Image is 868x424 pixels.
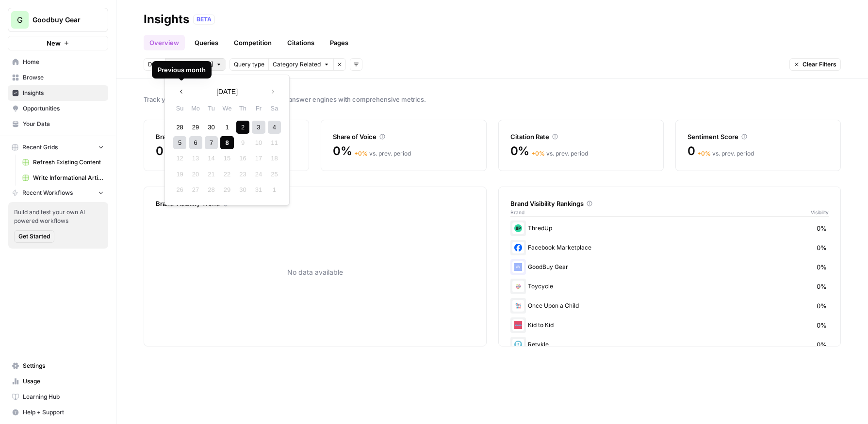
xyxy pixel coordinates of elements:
div: vs. prev. period [697,149,754,158]
img: a40hqxhm8szh0ej2eu9sqt79yi3r [512,319,524,331]
div: Mo [189,102,202,115]
div: vs. prev. period [354,149,411,158]
div: Not available Wednesday, October 22nd, 2025 [220,168,233,181]
span: Your Data [23,120,104,128]
div: Choose Sunday, October 5th, 2025 [173,136,186,149]
div: Not available Thursday, October 16th, 2025 [236,152,249,165]
span: Recent Grids [22,143,58,152]
img: whxio477lppyd0x81nqrdhvkf8wo [512,242,524,253]
button: Clear Filters [789,58,841,71]
div: Choose Tuesday, September 30th, 2025 [205,121,218,134]
div: Brand Visibility Rankings [510,199,829,208]
div: Facebook Marketplace [510,240,829,255]
div: Kid to Kid [510,317,829,333]
a: Home [8,54,108,70]
div: Not available Saturday, November 1st, 2025 [268,183,281,196]
div: Not available Thursday, October 23rd, 2025 [236,168,249,181]
div: Not available Friday, October 10th, 2025 [252,136,265,149]
img: q8ulibdnrh1ea8189jrc2ybukl8s [512,261,524,273]
img: rygom2a5rbz544sl3oulghh8lurx [512,281,524,292]
span: Get Started [18,232,50,241]
div: Brand Visibility [156,132,297,141]
div: Not available Wednesday, October 15th, 2025 [220,152,233,165]
span: Refresh Existing Content [33,158,104,167]
span: 0% [510,143,530,159]
a: Refresh Existing Content [18,155,108,170]
div: Not available Sunday, October 19th, 2025 [173,168,186,181]
span: Date [148,60,161,69]
span: 0% [156,143,175,159]
div: Not available Tuesday, October 21st, 2025 [205,168,218,181]
button: Recent Workflows [8,186,108,200]
span: Brand [510,208,524,216]
span: Help + Support [23,408,104,417]
div: vs. prev. period [531,149,588,158]
div: Not available Monday, October 20th, 2025 [189,168,202,181]
div: Not available Saturday, October 25th, 2025 [268,168,281,181]
button: Get Started [14,230,54,243]
div: Citation Rate [510,132,652,141]
div: We [220,102,233,115]
span: 0% [333,143,352,159]
span: Browse [23,73,104,82]
div: GoodBuy Gear [510,259,829,275]
span: 0% [817,223,827,233]
span: 0% [817,301,827,311]
img: luw0yxt9q4agfpoeeypo6jyc67rf [512,300,524,312]
a: Learning Hub [8,389,108,405]
button: Recent Grids [8,140,108,155]
img: kp264n42w8prb17iugeyhijp4fjp [512,339,524,350]
div: Tu [205,102,218,115]
div: Toycycle [510,279,829,294]
div: Choose Wednesday, October 8th, 2025 [220,136,233,149]
span: + 0 % [531,150,545,157]
span: Query type [234,60,264,69]
button: New [8,36,108,50]
a: Pages [324,35,354,50]
a: Queries [189,35,224,50]
div: Choose Monday, October 6th, 2025 [189,136,202,149]
button: [DATE] - [DATE] [165,58,226,71]
a: Your Data [8,116,108,132]
span: [DATE] [216,87,238,96]
div: Not available Friday, October 17th, 2025 [252,152,265,165]
div: ThredUp [510,220,829,236]
div: Not available Friday, October 31st, 2025 [252,183,265,196]
div: [DATE] - [DATE] [164,75,290,205]
div: Th [236,102,249,115]
span: 0% [817,340,827,349]
div: Share of Voice [333,132,474,141]
div: Choose Monday, September 29th, 2025 [189,121,202,134]
a: Settings [8,358,108,374]
span: Usage [23,377,104,386]
span: 0% [817,262,827,272]
div: BETA [193,15,215,24]
div: Not available Thursday, October 9th, 2025 [236,136,249,149]
div: month 2025-10 [172,119,282,198]
a: Opportunities [8,101,108,116]
span: 0 [688,143,695,159]
span: Settings [23,361,104,370]
div: Not available Sunday, October 26th, 2025 [173,183,186,196]
div: Previous month [158,65,206,75]
button: Help + Support [8,405,108,420]
a: Usage [8,374,108,389]
span: Home [23,58,104,66]
div: Fr [252,102,265,115]
div: Choose Saturday, October 4th, 2025 [268,121,281,134]
span: Learning Hub [23,393,104,401]
span: Build and test your own AI powered workflows [14,208,102,225]
span: + 0 % [697,150,711,157]
div: Sa [268,102,281,115]
div: Insights [144,12,189,27]
div: Choose Sunday, September 28th, 2025 [173,121,186,134]
div: Not available Wednesday, October 29th, 2025 [220,183,233,196]
div: No data available [156,210,475,334]
a: Overview [144,35,185,50]
div: Su [173,102,186,115]
div: Not available Friday, October 24th, 2025 [252,168,265,181]
div: Not available Monday, October 13th, 2025 [189,152,202,165]
span: Category Related [273,60,321,69]
span: Clear Filters [802,60,836,69]
span: [DATE] - [DATE] [169,60,213,69]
